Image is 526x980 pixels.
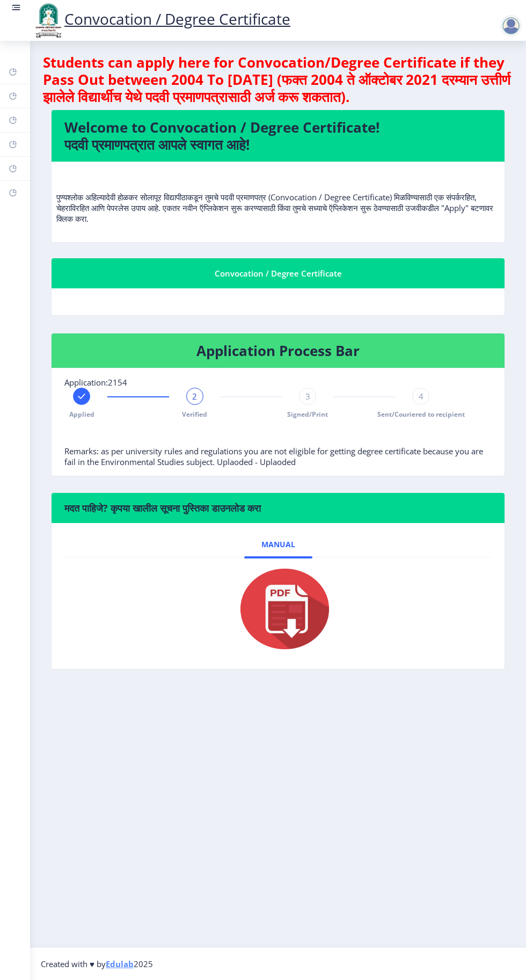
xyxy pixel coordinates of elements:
[106,959,134,969] a: Edulab
[64,342,492,359] h4: Application Process Bar
[56,170,500,224] p: पुण्यश्लोक अहिल्यादेवी होळकर सोलापूर विद्यापीठाकडून तुमचे पदवी प्रमाणपत्र (Convocation / Degree C...
[64,446,483,467] span: Remarks: as per university rules and regulations you are not eligible for getting degree certific...
[224,566,332,652] img: pdf.png
[64,119,492,153] h4: Welcome to Convocation / Degree Certificate! पदवी प्रमाणपत्रात आपले स्वागत आहे!
[244,532,312,557] a: Manual
[32,2,64,39] img: logo
[287,410,328,419] span: Signed/Print
[43,54,513,105] h4: Students can apply here for Convocation/Degree Certificate if they Pass Out between 2004 To [DATE...
[32,9,290,29] a: Convocation / Degree Certificate
[377,410,465,419] span: Sent/Couriered to recipient
[192,391,197,402] span: 2
[64,377,127,388] span: Application:2154
[261,540,295,549] span: Manual
[64,502,492,514] h6: मदत पाहिजे? कृपया खालील सूचना पुस्तिका डाउनलोड करा
[41,959,153,969] span: Created with ♥ by 2025
[182,410,207,419] span: Verified
[419,391,423,402] span: 4
[69,410,94,419] span: Applied
[64,267,492,280] div: Convocation / Degree Certificate
[305,391,310,402] span: 3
